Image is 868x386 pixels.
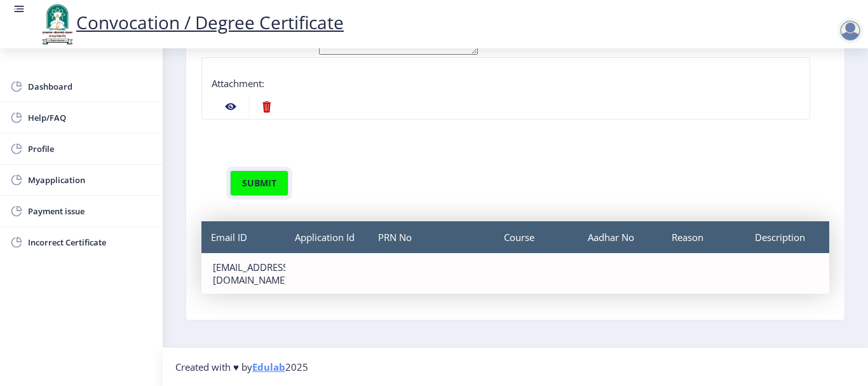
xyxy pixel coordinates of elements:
[38,3,76,46] img: logo
[369,221,494,253] div: PRN No
[28,110,153,125] span: Help/FAQ
[249,95,284,118] nb-action: Delete File
[28,203,153,219] span: Payment issue
[494,221,578,253] div: Course
[212,95,249,118] nb-action: View File
[28,141,153,156] span: Profile
[662,221,746,253] div: Reason
[285,221,369,253] div: Application Id
[28,79,153,94] span: Dashboard
[175,361,308,373] span: Created with ♥ by 2025
[213,261,274,286] div: [EMAIL_ADDRESS][DOMAIN_NAME]
[745,221,829,253] div: Description
[230,170,288,196] button: submit
[252,361,285,373] a: Edulab
[578,221,662,253] div: Aadhar No
[38,10,344,34] a: Convocation / Degree Certificate
[28,172,153,188] span: Myapplication
[201,221,285,253] div: Email ID
[28,235,153,250] span: Incorrect Certificate
[212,77,264,90] label: Attachment:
